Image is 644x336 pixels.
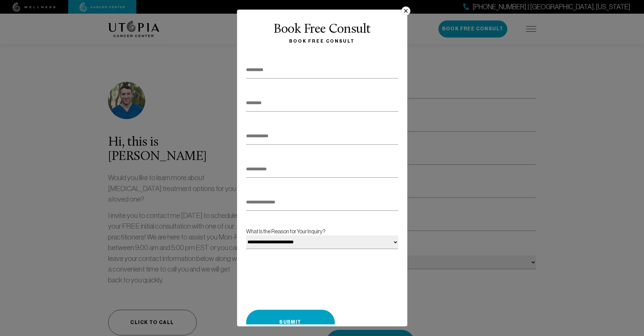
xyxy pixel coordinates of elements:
select: What Is the Reason for Your Inquiry? [246,235,398,249]
button: × [401,6,410,15]
label: What Is the Reason for Your Inquiry? [246,227,398,260]
button: Submit [246,310,335,335]
div: Book Free Consult [244,23,400,37]
div: Book Free Consult [244,37,400,45]
iframe: Widget containing checkbox for hCaptcha security challenge [246,265,349,291]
